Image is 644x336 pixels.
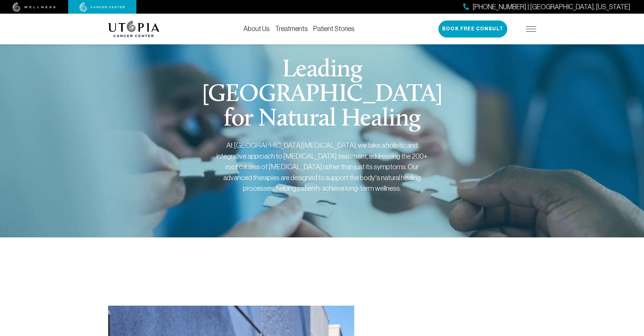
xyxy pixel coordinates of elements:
[526,26,536,32] img: icon-hamburger
[313,25,355,32] a: Patient Stories
[438,20,507,38] button: Book Free Consult
[13,2,56,12] img: wellness
[192,58,452,132] h1: Leading [GEOGRAPHIC_DATA] for Natural Healing
[473,2,630,12] span: [PHONE_NUMBER] | [GEOGRAPHIC_DATA], [US_STATE]
[216,140,428,194] div: At [GEOGRAPHIC_DATA][MEDICAL_DATA], we take a holistic and integrative approach to [MEDICAL_DATA]...
[108,21,160,37] img: logo
[275,25,308,32] a: Treatments
[463,2,630,12] a: [PHONE_NUMBER] | [GEOGRAPHIC_DATA], [US_STATE]
[243,25,270,32] a: About Us
[79,2,125,12] img: cancer center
